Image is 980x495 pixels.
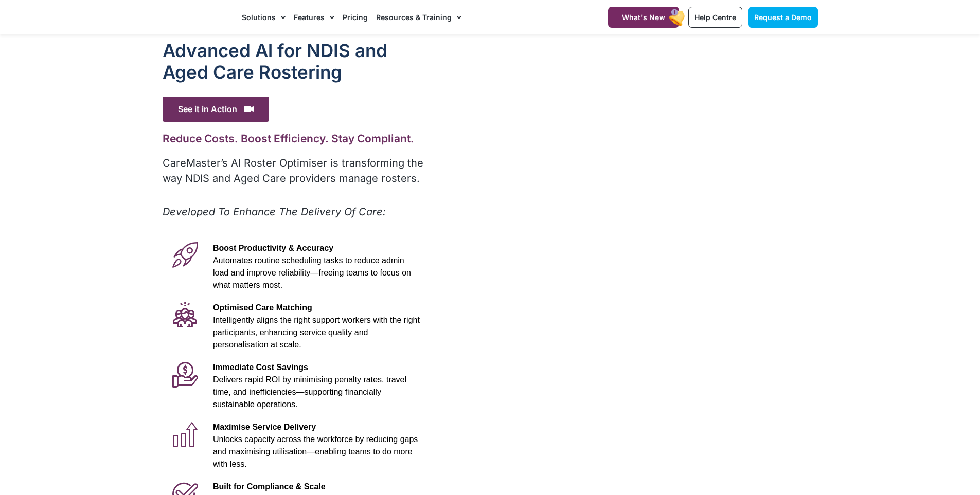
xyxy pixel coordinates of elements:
[213,482,326,491] span: Built for Compliance & Scale
[622,13,665,22] span: What's New
[163,132,425,145] h2: Reduce Costs. Boost Efficiency. Stay Compliant.
[163,206,386,218] em: Developed To Enhance The Delivery Of Care:
[748,7,818,28] a: Request a Demo
[213,423,316,431] span: Maximise Service Delivery
[213,316,420,349] span: Intelligently aligns the right support workers with the right participants, enhancing service qua...
[213,244,333,252] span: Boost Productivity & Accuracy
[213,363,308,372] span: Immediate Cost Savings
[694,13,736,22] span: Help Centre
[163,10,232,25] img: CareMaster Logo
[754,13,812,22] span: Request a Demo
[213,435,418,468] span: Unlocks capacity across the workforce by reducing gaps and maximising utilisation—enabling teams ...
[213,303,312,312] span: Optimised Care Matching
[213,256,411,289] span: Automates routine scheduling tasks to reduce admin load and improve reliability—freeing teams to ...
[163,97,269,122] span: See it in Action
[163,155,425,186] p: CareMaster’s AI Roster Optimiser is transforming the way NDIS and Aged Care providers manage rost...
[688,7,742,28] a: Help Centre
[608,7,679,28] a: What's New
[163,40,425,83] h1: Advanced Al for NDIS and Aged Care Rostering
[213,375,406,409] span: Delivers rapid ROI by minimising penalty rates, travel time, and inefficiencies—supporting financ...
